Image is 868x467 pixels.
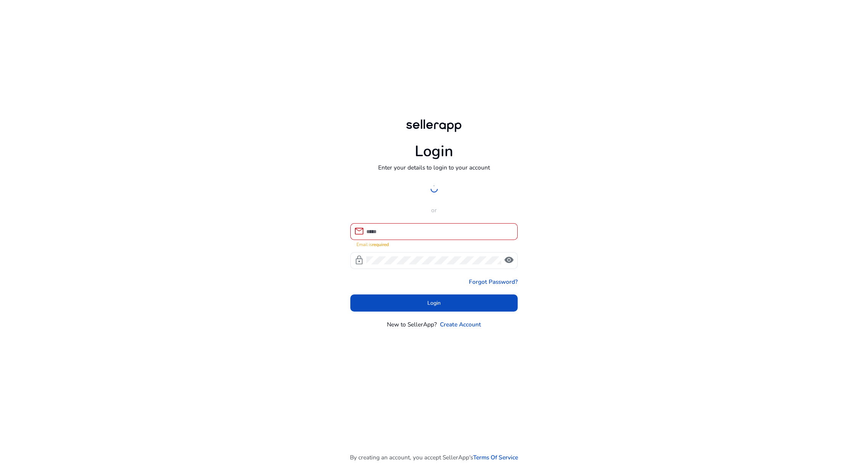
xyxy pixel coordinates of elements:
span: lock [354,255,364,265]
mat-error: Email is [356,240,512,248]
a: Forgot Password? [469,277,518,286]
a: Terms Of Service [473,453,518,462]
p: New to SellerApp? [387,320,437,329]
button: Login [350,294,518,312]
p: Enter your details to login to your account [378,163,490,172]
span: visibility [504,255,514,265]
a: Create Account [440,320,481,329]
span: Login [427,299,441,307]
p: or [350,206,518,214]
span: mail [354,226,364,236]
h1: Login [415,142,453,161]
strong: required [372,241,389,248]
